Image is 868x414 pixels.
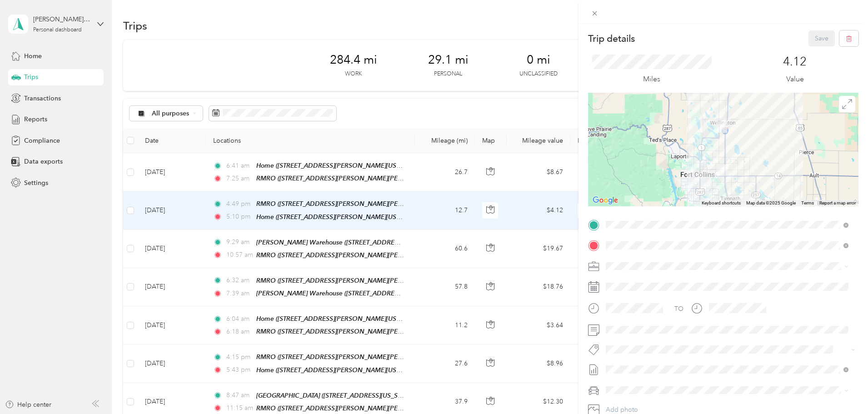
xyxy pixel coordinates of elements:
[702,200,741,206] button: Keyboard shortcuts
[643,74,660,85] p: Miles
[786,74,804,85] p: Value
[674,304,683,314] div: TO
[819,200,856,205] a: Report a map error
[590,195,620,206] a: Open this area in Google Maps (opens a new window)
[817,363,868,414] iframe: Everlance-gr Chat Button Frame
[783,55,807,69] p: 4.12
[590,195,620,206] img: Google
[588,32,635,45] p: Trip details
[801,200,814,205] a: Terms (opens in new tab)
[746,200,796,205] span: Map data ©2025 Google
